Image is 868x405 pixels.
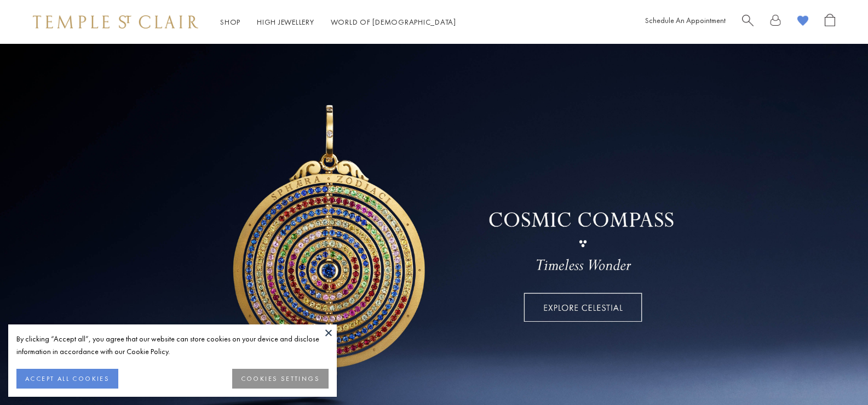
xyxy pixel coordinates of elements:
div: By clicking “Accept all”, you agree that our website can store cookies on your device and disclos... [16,333,329,358]
a: ShopShop [220,17,240,27]
a: High JewelleryHigh Jewellery [257,17,314,27]
a: World of [DEMOGRAPHIC_DATA]World of [DEMOGRAPHIC_DATA] [331,17,456,27]
button: ACCEPT ALL COOKIES [16,369,118,389]
a: Schedule An Appointment [645,15,726,25]
a: Search [742,14,754,31]
img: Temple St. Clair [33,15,198,28]
a: Open Shopping Bag [825,14,835,31]
button: COOKIES SETTINGS [232,369,329,389]
a: View Wishlist [797,14,808,31]
nav: Main navigation [220,15,456,29]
